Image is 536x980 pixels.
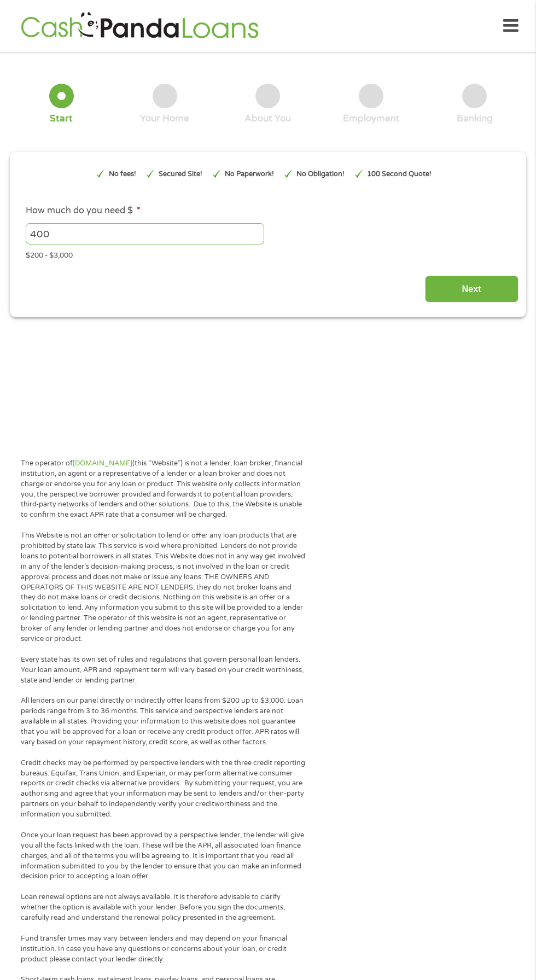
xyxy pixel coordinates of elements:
img: GetLoanNow Logo [18,10,261,42]
p: No fees! [109,169,136,179]
p: Credit checks may be performed by perspective lenders with the three credit reporting bureaus: Eq... [21,758,306,820]
p: All lenders on our panel directly or indirectly offer loans from $200 up to $3,000. Loan periods ... [21,696,306,747]
label: How much do you need $ [26,205,141,217]
p: Every state has its own set of rules and regulations that govern personal loan lenders. Your loan... [21,655,306,686]
div: $200 - $3,000 [26,246,510,261]
p: No Paperwork! [225,169,274,179]
p: No Obligation! [296,169,345,179]
p: Once your loan request has been approved by a perspective lender, the lender will give you all th... [21,830,306,882]
div: Employment [343,113,400,125]
p: Fund transfer times may vary between lenders and may depend on your financial institution. In cas... [21,934,306,965]
a: [DOMAIN_NAME] [73,459,132,468]
div: Start [50,113,73,125]
p: 100 Second Quote! [367,169,432,179]
div: Banking [457,113,493,125]
div: About You [244,113,291,125]
p: Secured Site! [159,169,202,179]
div: Your Home [140,113,189,125]
p: Loan renewal options are not always available. It is therefore advisable to clarify whether the o... [21,892,306,923]
p: The operator of (this “Website”) is not a lender, loan broker, financial institution, an agent or... [21,458,306,520]
p: This Website is not an offer or solicitation to lend or offer any loan products that are prohibit... [21,530,306,644]
input: Next [425,276,518,302]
